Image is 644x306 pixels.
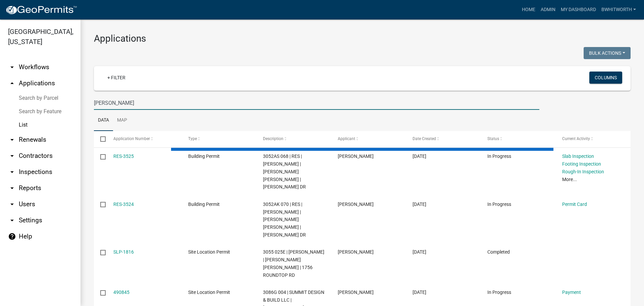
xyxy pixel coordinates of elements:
[562,290,581,295] a: Payment
[519,3,538,16] a: Home
[263,249,324,277] span: 3055 025E | LILIANA V ROMERO | RODRIQUEZ JAIME VAZQUEZ | 1756 ROUNDTOP RD
[584,47,631,59] button: Bulk Actions
[413,202,426,207] span: 10/10/2025
[113,249,134,255] a: SLP-1816
[338,290,374,295] span: BRIAN ROBINSON
[263,154,306,189] span: 3052AS 068 | RES | MICHAEL C CHRISTMAN | CHRISTMAN BROOK ANN | PARNELL DR
[188,290,230,295] span: Site Location Permit
[338,136,355,141] span: Applicant
[113,136,150,141] span: Application Number
[599,3,639,16] a: BWhitworth
[338,154,374,159] span: Michael Christman
[8,136,16,144] i: arrow_drop_down
[558,3,599,16] a: My Dashboard
[481,131,556,147] datatable-header-cell: Status
[338,249,374,255] span: Liliana Vasquez
[94,110,113,131] a: Data
[188,249,230,255] span: Site Location Permit
[8,216,16,224] i: arrow_drop_down
[113,290,129,295] a: 490845
[113,154,134,159] a: RES-3525
[562,161,601,167] a: Footing Inspection
[413,290,426,295] span: 10/10/2025
[188,154,220,159] span: Building Permit
[406,131,481,147] datatable-header-cell: Date Created
[8,152,16,160] i: arrow_drop_down
[413,154,426,159] span: 10/10/2025
[562,154,594,159] a: Slab Inspection
[562,202,587,207] a: Permit Card
[94,131,107,147] datatable-header-cell: Select
[589,72,622,84] button: Columns
[188,136,197,141] span: Type
[413,249,426,255] span: 10/10/2025
[181,131,256,147] datatable-header-cell: Type
[487,202,511,207] span: In Progress
[102,72,131,84] a: + Filter
[413,136,436,141] span: Date Created
[94,33,631,44] h3: Applications
[487,290,511,295] span: In Progress
[113,110,131,131] a: Map
[188,202,220,207] span: Building Permit
[487,136,499,141] span: Status
[562,177,577,182] a: More...
[113,202,134,207] a: RES-3524
[94,96,539,110] input: Search for applications
[8,63,16,71] i: arrow_drop_down
[562,169,604,174] a: Rough-In Inspection
[107,131,181,147] datatable-header-cell: Application Number
[487,249,510,255] span: Completed
[562,136,590,141] span: Current Activity
[8,184,16,192] i: arrow_drop_down
[487,154,511,159] span: In Progress
[8,79,16,87] i: arrow_drop_up
[8,200,16,208] i: arrow_drop_down
[8,168,16,176] i: arrow_drop_down
[556,131,631,147] datatable-header-cell: Current Activity
[331,131,406,147] datatable-header-cell: Applicant
[538,3,558,16] a: Admin
[8,232,16,241] i: help
[263,202,306,237] span: 3052AK 070 | RES | JEREMY T NICHOLS | NICHOLS TAYLOR GRACE | PARNELL DR
[338,202,374,207] span: Jeremy Nichols
[257,131,331,147] datatable-header-cell: Description
[263,136,283,141] span: Description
